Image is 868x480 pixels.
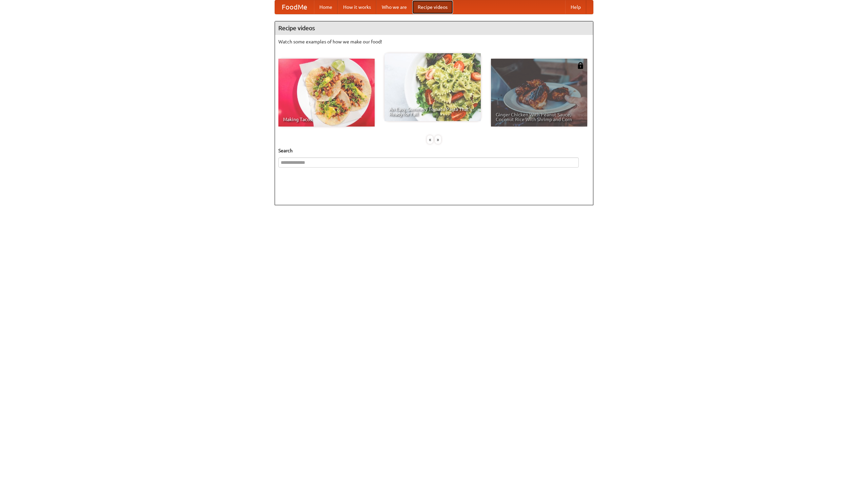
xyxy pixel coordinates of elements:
p: Watch some examples of how we make our food! [278,38,590,45]
a: Who we are [376,0,412,14]
span: Making Tacos [283,117,370,122]
h4: Recipe videos [275,21,593,35]
a: Recipe videos [412,0,453,14]
span: An Easy, Summery Tomato Pasta That's Ready for Fall [389,107,476,116]
h5: Search [278,147,590,154]
a: Help [565,0,586,14]
a: An Easy, Summery Tomato Pasta That's Ready for Fall [384,53,481,121]
a: FoodMe [275,0,314,14]
a: Home [314,0,338,14]
div: » [435,135,441,144]
a: Making Tacos [278,59,375,127]
a: How it works [338,0,376,14]
img: 483408.png [577,62,584,69]
div: « [427,135,433,144]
